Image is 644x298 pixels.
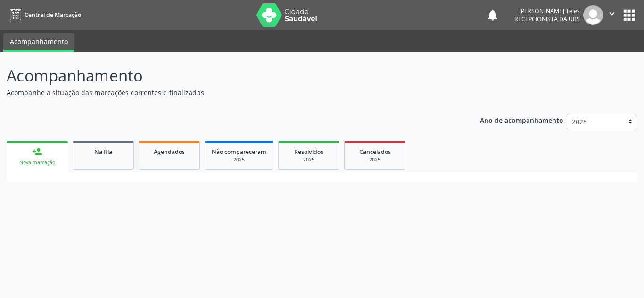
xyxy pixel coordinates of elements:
div: [PERSON_NAME] Teles [514,7,580,15]
span: Recepcionista da UBS [514,15,580,23]
p: Acompanhamento [7,64,448,88]
span: Agendados [154,148,185,156]
button:  [603,5,621,25]
p: Acompanhe a situação das marcações correntes e finalizadas [7,88,448,97]
span: Resolvidos [294,148,323,156]
button: apps [621,7,637,24]
span: Cancelados [359,148,391,156]
span: Central de Marcação [25,11,81,19]
div: 2025 [212,156,266,163]
span: Não compareceram [212,148,266,156]
button: notifications [486,8,499,22]
a: Acompanhamento [3,33,74,52]
p: Ano de acompanhamento [480,114,563,126]
span: Na fila [94,148,112,156]
div: 2025 [351,156,398,163]
a: Central de Marcação [7,7,81,23]
div: 2025 [285,156,332,163]
i:  [607,8,617,19]
img: img [583,5,603,25]
div: person_add [32,146,42,157]
div: Nova marcação [13,159,61,166]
